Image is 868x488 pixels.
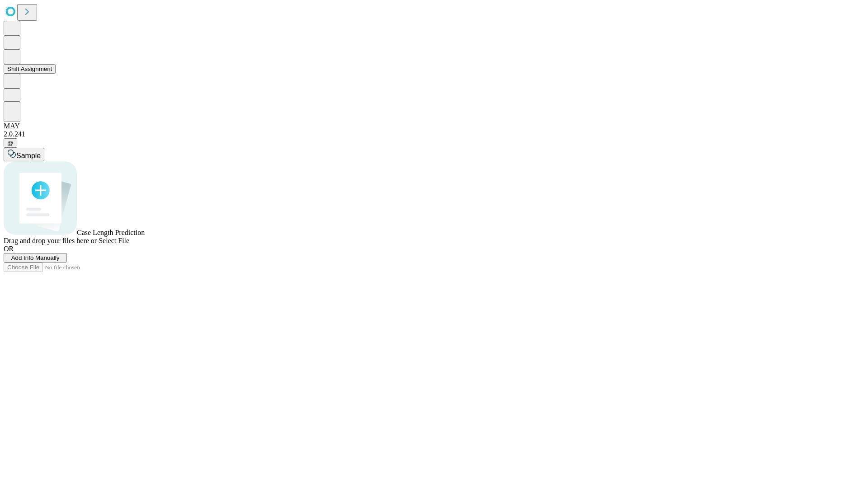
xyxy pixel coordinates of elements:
[4,138,17,148] button: @
[4,245,14,253] span: OR
[4,237,97,244] span: Drag and drop your files here or
[99,237,129,244] span: Select File
[4,64,56,74] button: Shift Assignment
[16,152,41,160] span: Sample
[4,122,864,130] div: MAY
[4,130,864,138] div: 2.0.241
[4,148,44,161] button: Sample
[77,229,145,236] span: Case Length Prediction
[7,140,14,146] span: @
[4,253,67,263] button: Add Info Manually
[11,254,60,261] span: Add Info Manually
